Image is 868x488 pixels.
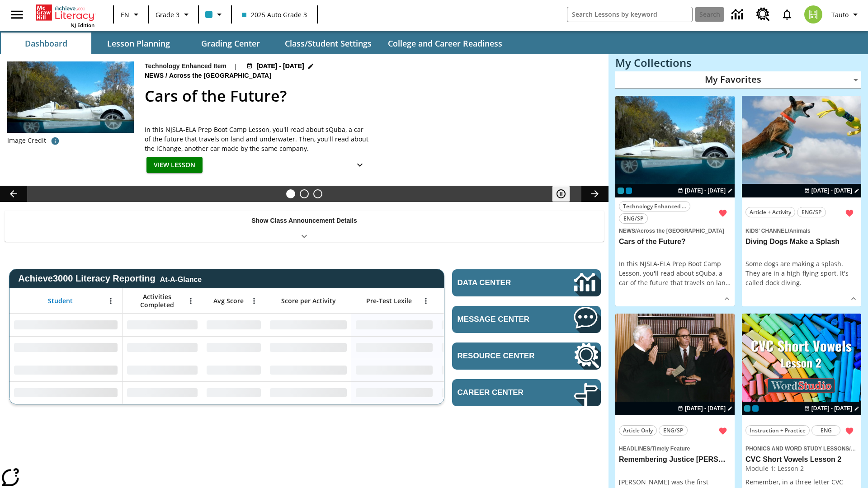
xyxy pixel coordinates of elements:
button: Remove from Favorites [841,205,858,221]
button: Language: EN, Select a language [117,6,146,23]
button: Open side menu [4,1,30,28]
span: [DATE] - [DATE] [256,61,304,71]
span: … [726,278,731,287]
div: Show Class Announcement Details [5,211,604,242]
button: Remove from Favorites [715,423,731,439]
button: Slide 1 Cars of the Future? [286,189,295,198]
div: No Data, [202,314,265,336]
span: / [650,446,651,452]
div: lesson details [742,96,861,307]
div: In this NJSLA-ELA Prep Boot Camp Lesson, you'll read about sQuba, a car of the future that travel... [619,259,731,287]
button: Grade: Grade 3, Select a grade [152,6,195,23]
div: No Data, [202,336,265,359]
span: ENG/SP [623,214,643,223]
span: / [849,444,855,452]
button: Select a new avatar [799,3,828,26]
span: 2025 Auto Grade 3 [242,10,307,19]
div: Pause [552,186,579,202]
div: No Data, [123,359,202,381]
p: Image Credit [7,136,46,145]
h2: Cars of the Future? [145,84,598,108]
p: Technology Enhanced Item [145,61,226,71]
button: Photo credit: AP [46,133,64,149]
span: Article + Activity [750,207,791,217]
h3: Remembering Justice O'Connor [619,455,731,465]
span: News [619,228,635,234]
span: Headlines [619,446,650,452]
span: In this NJSLA-ELA Prep Boot Camp Lesson, you'll read about sQuba, a car of the future that travel... [145,125,371,153]
span: Avg Score [213,297,244,305]
button: Remove from Favorites [841,423,858,439]
a: Career Center [452,379,601,406]
h3: Diving Dogs Make a Splash [745,237,858,247]
button: ENG [811,425,840,436]
button: ENG/SP [619,213,648,224]
button: College and Career Readiness [381,33,509,54]
button: Aug 22 - Aug 22 Choose Dates [676,404,735,413]
div: OL 2025 Auto Grade 4 [752,405,759,412]
button: Class color is light blue. Change class color [202,6,228,23]
div: lesson details [615,96,735,307]
p: Show Class Announcement Details [251,216,357,225]
span: Data Center [458,278,543,287]
span: Topic: Phonics and Word Study Lessons/CVC Short Vowels [745,443,858,453]
div: No Data, [123,381,202,404]
button: Jul 01 - Aug 01 Choose Dates [245,61,316,71]
button: ENG/SP [659,425,688,436]
div: Current Class [744,405,750,412]
span: / [165,72,167,79]
a: Message Center [452,306,601,333]
span: Topic: Kids' Channel/Animals [745,225,858,235]
span: n [722,278,726,287]
button: Profile/Settings [828,6,864,23]
span: / [635,228,637,234]
button: Jul 01 - Aug 01 Choose Dates [676,187,735,195]
button: Show Details [351,157,369,174]
button: Slide 2 Pre-release lesson [300,189,309,198]
img: avatar image [804,5,822,23]
span: Student [48,297,73,305]
button: Open Menu [104,294,118,308]
span: [DATE] - [DATE] [685,404,726,413]
button: Pause [552,186,570,202]
div: No Data, [437,359,523,381]
button: Open Menu [184,294,198,308]
span: Kids' Channel [745,228,788,234]
div: No Data, [202,359,265,381]
div: No Data, [202,381,265,404]
button: Slide 3 Career Lesson [313,189,322,198]
span: EN [121,10,129,19]
span: Technology Enhanced Item [623,202,686,211]
a: Notifications [775,3,799,26]
span: Timely Feature [652,446,690,452]
button: ENG/SP [797,207,826,217]
span: ENG/SP [802,207,821,217]
span: Instruction + Practice [750,426,806,435]
span: Achieve3000 Literacy Reporting [18,273,202,284]
button: Article + Activity [745,207,795,217]
h3: My Collections [615,56,861,69]
button: View Lesson [146,157,203,174]
span: ENG/SP [663,426,683,435]
button: Show Details [847,292,860,305]
span: Animals [789,228,811,234]
span: Topic: News/Across the US [619,225,731,235]
h3: Cars of the Future? [619,237,731,247]
div: My Favorites [615,71,861,89]
span: / [788,228,789,234]
div: Some dogs are making a splash. They are in a high-flying sport. It's called dock diving. [745,259,858,287]
button: Open Menu [419,294,433,308]
span: Activities Completed [127,293,187,309]
span: Career Center [458,388,547,397]
button: Article Only [619,425,657,436]
div: OL 2025 Auto Grade 4 [626,188,632,194]
span: Across the [GEOGRAPHIC_DATA] [169,71,273,81]
button: Show Details [720,292,734,305]
div: At-A-Glance [160,274,202,284]
button: Aug 22 - Aug 22 Choose Dates [802,187,861,195]
span: Pre-Test Lexile [366,297,412,305]
a: Data Center [452,269,601,296]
